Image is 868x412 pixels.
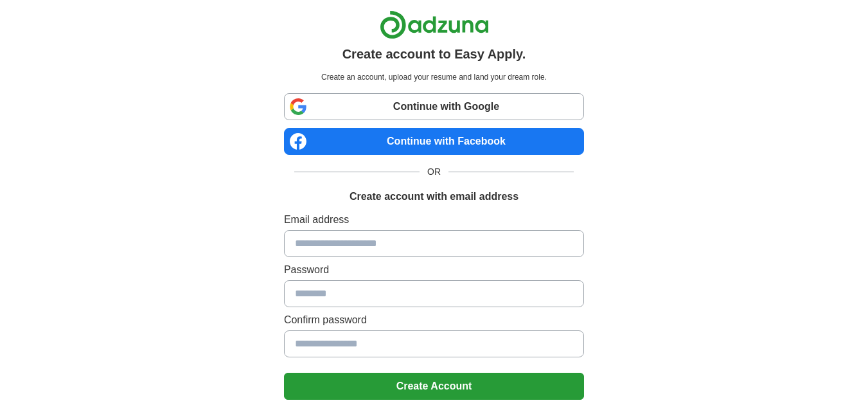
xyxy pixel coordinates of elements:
[284,262,584,278] label: Password
[284,373,584,400] button: Create Account
[284,312,584,328] label: Confirm password
[342,44,526,64] h1: Create account to Easy Apply.
[287,71,581,83] p: Create an account, upload your resume and land your dream role.
[284,128,584,155] a: Continue with Facebook
[284,212,584,228] label: Email address
[420,165,448,179] span: OR
[380,10,489,39] img: Adzuna logo
[284,93,584,120] a: Continue with Google
[350,189,518,204] h1: Create account with email address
